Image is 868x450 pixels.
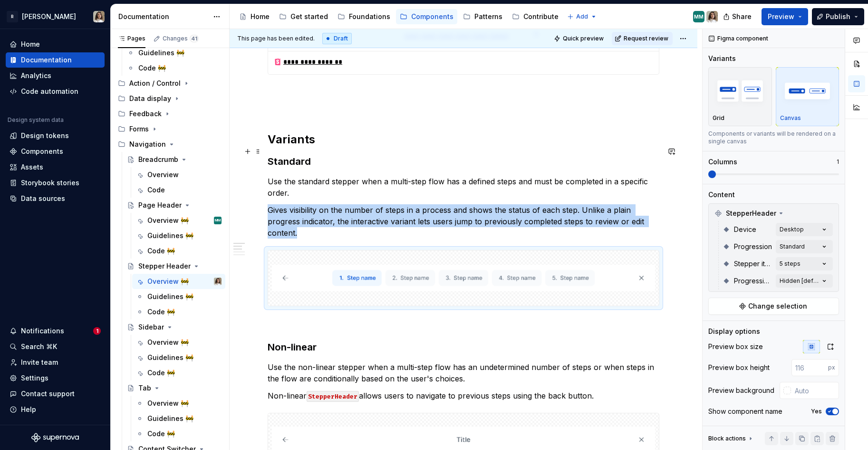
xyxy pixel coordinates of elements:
[768,12,794,21] span: Preview
[138,261,191,271] div: Stepper Header
[147,399,189,408] div: Overview 🚧
[21,87,78,96] div: Code automation
[21,405,36,414] div: Help
[708,342,763,351] div: Preview box size
[6,175,105,190] a: Storybook stories
[132,335,225,350] a: Overview 🚧
[564,10,600,23] button: Add
[734,276,772,286] span: Progression (%)
[791,359,828,376] input: 116
[129,124,149,134] div: Forms
[129,109,162,119] div: Feedback
[6,144,105,159] a: Components
[147,216,189,225] div: Overview 🚧
[268,204,659,239] p: Gives visibility on the number of steps in a process and shows the status of each step. Unlike a ...
[129,79,181,88] div: Action / Control
[551,32,608,45] button: Quick preview
[708,298,839,315] button: Change selection
[21,71,51,80] div: Analytics
[138,63,166,73] div: Code 🚧
[612,32,673,45] button: Request review
[6,128,105,143] a: Design tokens
[163,35,199,42] div: Changes
[123,380,225,396] a: Tab
[734,242,772,251] span: Progression
[114,137,225,152] div: Navigation
[123,60,225,76] a: Code 🚧
[812,8,864,25] button: Publish
[708,407,782,416] div: Show component name
[6,386,105,401] button: Contact support
[21,194,65,203] div: Data sources
[711,206,837,221] div: StepperHeader
[21,40,40,49] div: Home
[123,152,225,167] a: Breadcrumb
[6,339,105,354] button: Search ⌘K
[214,278,222,285] img: Sandrina pereira
[190,35,199,42] span: 41
[21,147,63,156] div: Components
[118,35,145,42] div: Pages
[732,12,752,21] span: Share
[268,155,659,168] h3: Standard
[411,12,453,21] div: Components
[138,48,184,58] div: Guidelines 🚧
[322,33,352,44] div: Draft
[826,12,850,21] span: Publish
[93,327,101,335] span: 1
[275,9,332,24] a: Get started
[93,11,105,22] img: Sandrina pereira
[780,260,800,268] div: 5 steps
[776,240,833,253] button: Standard
[713,73,768,108] img: placeholder
[708,327,760,336] div: Display options
[290,12,328,21] div: Get started
[708,435,746,442] div: Block actions
[762,8,808,25] button: Preview
[132,289,225,304] a: Guidelines 🚧
[129,140,166,149] div: Navigation
[694,13,704,20] div: MM
[21,342,57,351] div: Search ⌘K
[132,426,225,441] a: Code 🚧
[780,73,835,108] img: placeholder
[118,12,208,21] div: Documentation
[114,76,225,91] div: Action / Control
[6,68,105,83] a: Analytics
[776,274,833,288] button: Hidden [default]
[734,225,756,234] span: Device
[780,114,801,122] p: Canvas
[6,402,105,417] button: Help
[791,382,839,399] input: Auto
[726,209,776,218] span: StepperHeader
[776,223,833,236] button: Desktop
[114,121,225,137] div: Forms
[334,9,394,24] a: Foundations
[268,176,659,199] p: Use the standard stepper when a multi-step flow has a defined steps and must be completed in a sp...
[708,432,754,445] div: Block actions
[21,358,58,367] div: Invite team
[811,408,822,415] label: Yes
[147,170,179,180] div: Overview
[138,383,151,393] div: Tab
[251,12,270,21] div: Home
[123,259,225,274] a: Stepper Header
[147,414,193,423] div: Guidelines 🚧
[6,323,105,339] button: Notifications1
[129,94,171,103] div: Data display
[22,12,76,21] div: [PERSON_NAME]
[132,396,225,411] a: Overview 🚧
[780,277,820,285] div: Hidden [default]
[748,301,807,311] span: Change selection
[474,12,502,21] div: Patterns
[780,243,805,250] div: Standard
[6,52,105,68] a: Documentation
[147,338,189,347] div: Overview 🚧
[708,190,735,200] div: Content
[21,389,75,399] div: Contact support
[132,213,225,228] a: Overview 🚧MM
[147,185,165,195] div: Code
[235,9,273,24] a: Home
[268,390,659,401] p: Non-linear allows users to navigate to previous steps using the back button.
[268,340,659,354] h3: Non-linear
